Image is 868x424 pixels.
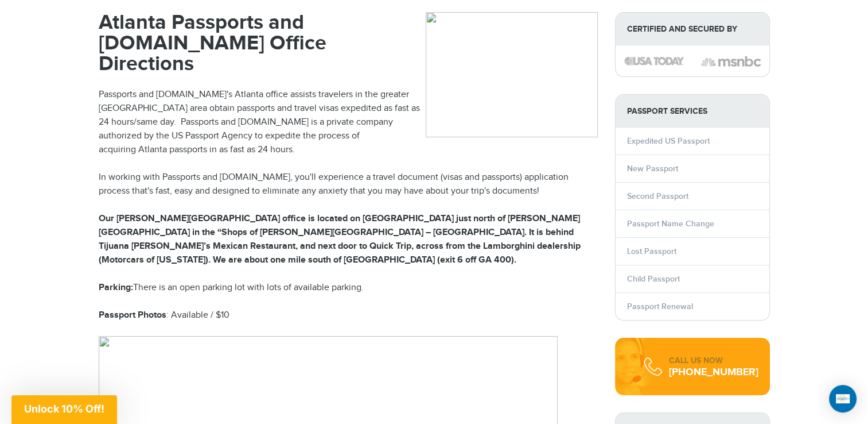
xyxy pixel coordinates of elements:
[829,385,857,413] div: Open Intercom Messenger
[11,395,117,424] div: Unlock 10% Off!
[99,281,598,295] p: There is an open parking lot with lots of available parking.
[99,310,166,321] strong: Passport Photos
[627,219,714,229] a: Passport Name Change
[627,246,676,256] a: Lost Passport
[627,164,678,174] a: New Passport
[669,355,758,367] div: CALL US NOW
[616,95,769,128] strong: PASSPORT SERVICES
[627,274,680,284] a: Child Passport
[627,136,710,146] a: Expedited US Passport
[616,13,769,45] strong: Certified and Secured by
[99,88,598,157] p: Passports and [DOMAIN_NAME]'s Atlanta office assists travelers in the greater [GEOGRAPHIC_DATA] a...
[24,403,104,415] span: Unlock 10% Off!
[627,191,688,201] a: Second Passport
[624,57,684,65] img: image description
[99,282,133,293] strong: Parking:
[99,171,598,198] p: In working with Passports and [DOMAIN_NAME], you'll experience a travel document (visas and passp...
[669,367,758,378] div: [PHONE_NUMBER]
[627,302,693,311] a: Passport Renewal
[99,309,598,322] p: : Available / $10
[99,213,581,265] strong: Our [PERSON_NAME][GEOGRAPHIC_DATA] office is located on [GEOGRAPHIC_DATA] just north of [PERSON_N...
[99,12,598,74] h1: Atlanta Passports and [DOMAIN_NAME] Office Directions
[701,55,761,68] img: image description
